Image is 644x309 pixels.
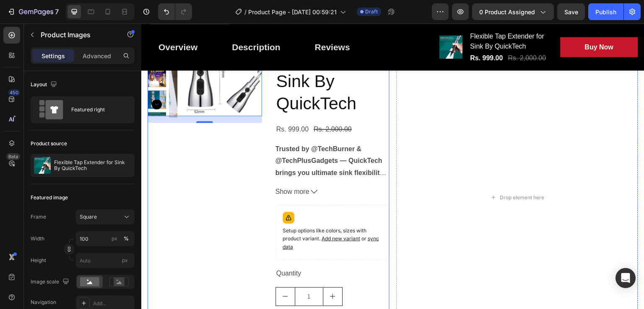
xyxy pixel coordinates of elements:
p: Flexible Tap Extender for Sink By QuickTech [54,160,131,171]
input: px [76,253,135,268]
h2: Flexible Tap Extender for Sink By QuickTech [134,2,249,93]
div: % [124,235,129,242]
input: px% [76,231,135,246]
p: Setup options like colors, sizes with product variant. [141,203,241,228]
div: Undo/Redo [158,3,192,20]
label: Width [31,235,44,242]
div: Featured right [71,100,122,119]
div: Rs. 999.00 [134,99,168,113]
div: Beta [6,153,20,160]
div: Navigation [31,299,56,306]
p: Product Images [41,30,112,40]
span: Add new variant [180,212,219,218]
span: / [244,8,247,16]
span: sync data [141,212,238,227]
div: Rs. 2,000.00 [366,28,406,40]
div: Featured image [31,194,68,201]
button: increment [182,264,201,282]
span: px [122,257,128,263]
button: Square [76,209,135,224]
button: px [121,234,131,244]
img: product feature img [34,157,51,174]
div: Publish [595,8,616,16]
div: Rs. 999.00 [328,28,363,40]
span: Square [80,213,97,221]
div: Layout [31,79,59,90]
div: 450 [8,89,20,96]
div: Image scale [31,276,71,288]
span: Show more [134,162,168,175]
button: Show more [134,162,249,175]
label: Height [31,257,46,264]
p: Tired of water splashing everywhere or struggling to rinse big utensils? The rotates and bends to... [134,122,244,250]
button: Save [557,3,585,20]
div: Quantity [134,243,249,257]
div: Product source [31,140,67,147]
span: Product Page - [DATE] 00:59:21 [248,8,337,16]
div: Open Intercom Messenger [615,268,636,288]
div: px [112,235,117,242]
p: 7 [55,7,59,17]
span: Draft [365,8,378,15]
div: Add... [93,300,132,307]
span: Save [564,8,578,15]
label: Frame [31,213,46,221]
div: Rs. 2,000.00 [171,99,211,113]
div: Buy Now [444,18,472,28]
span: or [141,212,238,227]
button: Publish [588,3,623,20]
div: Drop element here [359,171,403,178]
button: Carousel Next Arrow [10,76,21,86]
button: Buy Now [419,13,497,33]
button: 0 product assigned [472,3,554,20]
iframe: Design area [141,23,644,309]
button: % [109,234,119,244]
p: Settings [42,51,65,60]
p: Advanced [83,51,111,60]
button: decrement [135,264,153,282]
span: 0 product assigned [479,8,535,16]
button: 7 [3,3,62,20]
strong: Trusted by @TechBurner & @TechPlusGadgets — QuickTech brings you ultimate sink flexibility! 💧✨ [134,122,245,165]
input: quantity [153,264,182,282]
